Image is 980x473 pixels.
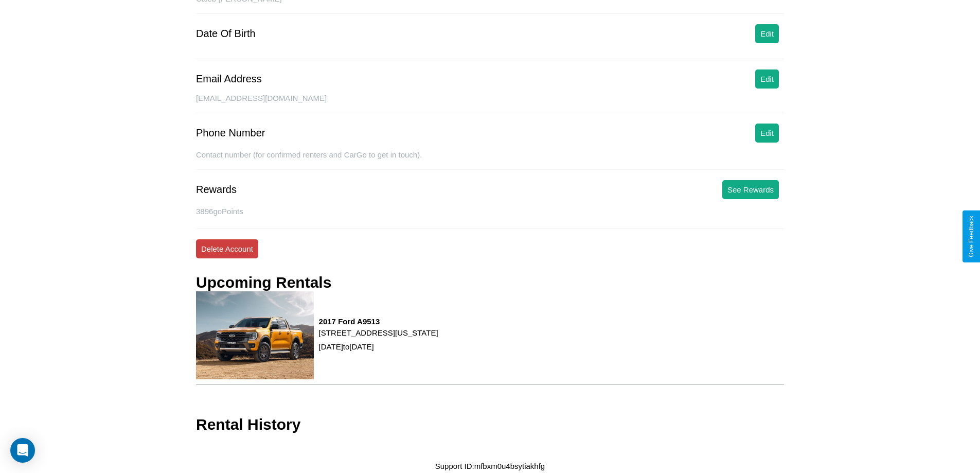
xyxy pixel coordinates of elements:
p: [STREET_ADDRESS][US_STATE] [319,326,438,340]
div: Rewards [196,184,237,196]
p: [DATE] to [DATE] [319,340,438,354]
button: Edit [755,24,779,43]
p: Support ID: mfbxm0u4bsytiakhfg [435,459,545,473]
h3: Rental History [196,416,300,433]
div: Date Of Birth [196,28,256,40]
button: Delete Account [196,239,258,258]
button: See Rewards [722,180,779,199]
div: Contact number (for confirmed renters and CarGo to get in touch). [196,150,784,170]
div: Give Feedback [968,216,975,257]
h3: Upcoming Rentals [196,274,331,291]
div: Phone Number [196,127,265,139]
p: 3896 goPoints [196,204,784,218]
div: [EMAIL_ADDRESS][DOMAIN_NAME] [196,94,784,113]
img: rental [196,291,314,379]
div: Email Address [196,73,262,85]
div: Open Intercom Messenger [10,438,35,463]
h3: 2017 Ford A9513 [319,317,438,326]
button: Edit [755,69,779,89]
button: Edit [755,124,779,143]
